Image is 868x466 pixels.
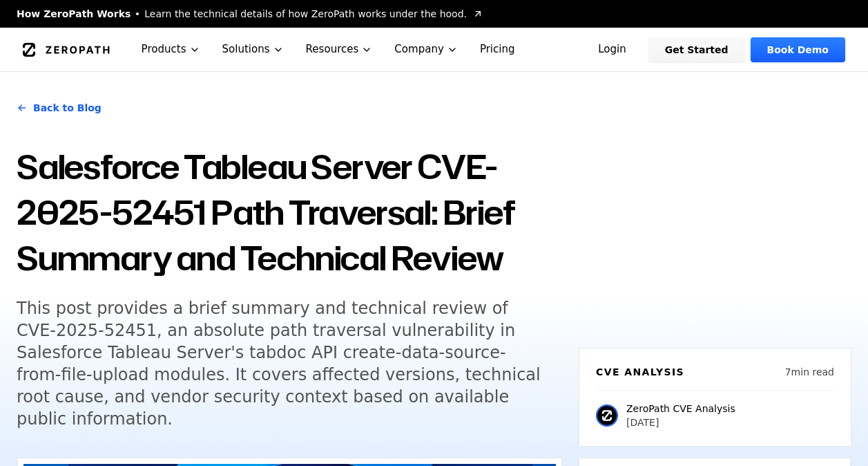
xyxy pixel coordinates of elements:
p: ZeroPath CVE Analysis [626,402,735,416]
a: Back to Blog [17,88,102,127]
p: 7 min read [785,365,834,379]
span: Learn the technical details of how ZeroPath works under the hood. [144,7,467,21]
h1: Salesforce Tableau Server CVE-2025-52451 Path Traversal: Brief Summary and Technical Review [17,144,562,281]
h5: This post provides a brief summary and technical review of CVE-2025-52451, an absolute path trave... [17,297,547,430]
button: Company [383,28,469,71]
img: ZeroPath CVE Analysis [596,404,618,427]
p: [DATE] [626,416,735,429]
a: How ZeroPath WorksLearn the technical details of how ZeroPath works under the hood. [17,7,483,21]
button: Products [131,28,211,71]
a: Login [581,37,643,62]
a: Get Started [648,37,745,62]
button: Resources [295,28,384,71]
a: Book Demo [751,37,845,62]
button: Solutions [211,28,295,71]
h6: CVE Analysis [596,365,684,379]
a: Pricing [469,28,526,71]
span: How ZeroPath Works [17,7,131,21]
